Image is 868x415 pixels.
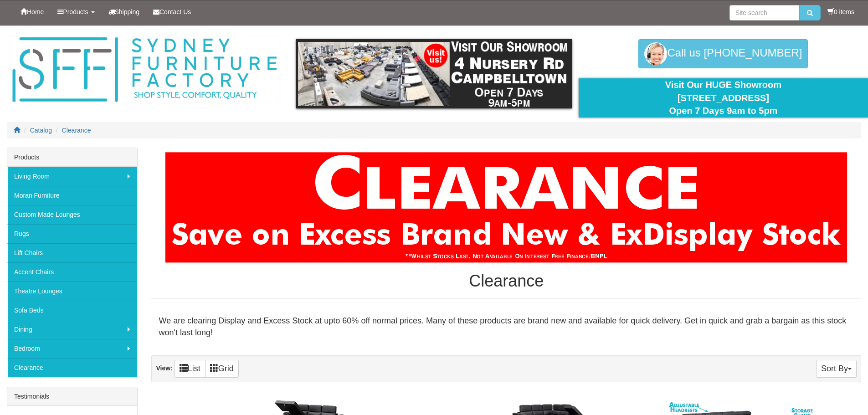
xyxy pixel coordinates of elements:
input: Site search [729,5,799,20]
img: Sydney Furniture Factory [8,35,281,105]
strong: View: [156,364,172,372]
div: We are clearing Display and Excess Stock at upto 60% off normal prices. Many of these products ar... [151,308,861,346]
a: Clearance [7,358,137,377]
span: Contact Us [159,8,191,15]
h1: Clearance [151,272,861,290]
button: Sort By [816,360,857,378]
span: Products [63,8,88,15]
a: Moran Furniture [7,186,137,205]
a: Catalog [30,127,52,134]
span: Shipping [115,8,140,15]
a: Shipping [102,0,147,23]
span: Home [27,8,44,15]
a: Contact Us [146,0,198,23]
img: showroom.gif [296,39,572,108]
a: Bedroom [7,339,137,358]
div: Visit Our HUGE Showroom [STREET_ADDRESS] Open 7 Days 9am to 5pm [586,78,861,118]
a: Clearance [62,127,91,134]
a: Products [51,0,101,23]
a: List [175,360,205,378]
a: Theatre Lounges [7,282,137,301]
li: 0 items [827,7,854,16]
a: Sofa Beds [7,301,137,320]
div: Testimonials [7,387,137,406]
a: Lift Chairs [7,243,137,262]
a: Accent Chairs [7,262,137,282]
a: Custom Made Lounges [7,205,137,224]
img: Clearance [165,152,847,263]
a: Home [14,0,51,23]
a: Grid [205,360,239,378]
a: Living Room [7,167,137,186]
a: Dining [7,320,137,339]
div: Products [7,148,137,167]
a: Rugs [7,224,137,243]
